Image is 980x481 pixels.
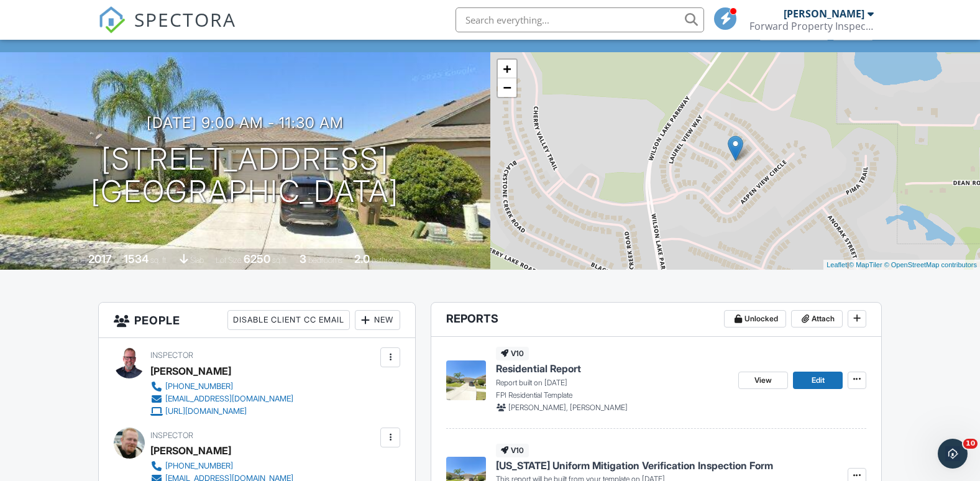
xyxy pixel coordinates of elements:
a: [PHONE_NUMBER] [150,380,293,393]
a: SPECTORA [98,17,236,43]
a: © MapTiler [849,261,882,268]
a: Zoom out [498,78,516,97]
a: [PHONE_NUMBER] [150,460,293,472]
h3: People [99,303,416,338]
div: [URL][DOMAIN_NAME] [165,406,247,416]
iframe: Intercom live chat [938,439,968,469]
div: 1534 [124,252,149,265]
span: sq.ft. [272,255,288,265]
div: [PERSON_NAME] [150,362,231,380]
div: 2.0 [354,252,370,265]
span: Inspector [150,431,193,440]
span: Inspector [150,350,193,360]
span: bedrooms [308,255,342,265]
a: Leaflet [827,261,847,268]
div: [PERSON_NAME] [784,7,864,20]
div: Client View [759,23,828,40]
div: 2017 [88,252,112,265]
div: | [823,260,980,270]
span: 10 [963,439,978,449]
div: [PHONE_NUMBER] [165,461,233,471]
span: SPECTORA [134,6,236,32]
img: The Best Home Inspection Software - Spectora [98,6,126,34]
a: [URL][DOMAIN_NAME] [150,405,293,418]
div: [PERSON_NAME] [150,441,231,460]
a: © OpenStreetMap contributors [884,261,977,268]
div: [EMAIL_ADDRESS][DOMAIN_NAME] [165,394,293,404]
div: More [833,23,873,40]
span: bathrooms [372,255,407,265]
span: Built [73,255,86,265]
div: [PHONE_NUMBER] [165,382,233,392]
a: Zoom in [498,60,516,78]
div: New [355,310,400,330]
div: Forward Property Inspections [749,20,874,32]
span: sq. ft. [150,255,168,265]
div: 6250 [244,252,270,265]
h3: [DATE] 9:00 am - 11:30 am [147,114,344,131]
span: slab [190,255,204,265]
div: Disable Client CC Email [227,310,350,330]
span: Lot Size [216,255,242,265]
input: Search everything... [456,7,704,32]
a: [EMAIL_ADDRESS][DOMAIN_NAME] [150,393,293,405]
div: 3 [300,252,306,265]
h1: [STREET_ADDRESS] [GEOGRAPHIC_DATA] [91,143,399,209]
